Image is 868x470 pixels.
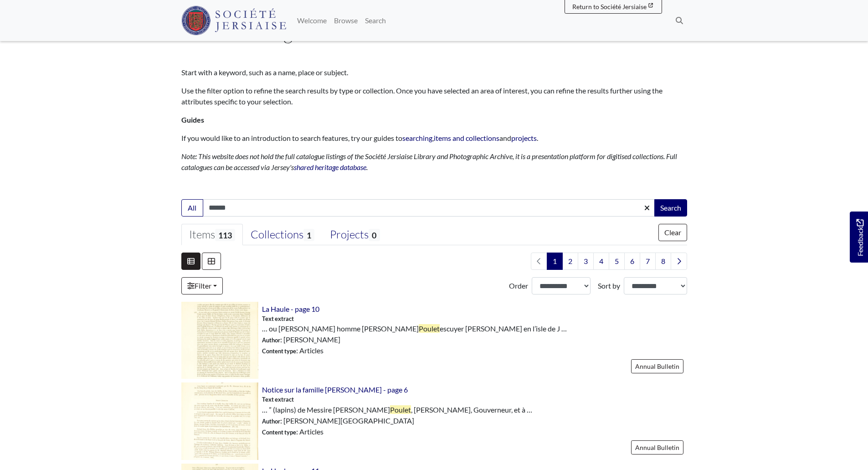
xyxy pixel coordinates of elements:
[850,212,868,263] a: Would you like to provide feedback?
[369,229,380,241] span: 0
[654,199,687,217] button: Search
[262,385,408,394] a: Notice sur la famille [PERSON_NAME] - page 6
[631,440,683,455] a: Annual Bulletin
[578,253,594,270] a: Goto page 3
[181,67,687,78] p: Start with a keyword, such as a name, place or subject.
[671,253,687,270] a: Next page
[854,219,865,256] span: Feedback
[215,229,235,241] span: 113
[262,418,280,425] span: Author
[624,253,640,270] a: Goto page 6
[262,347,296,355] span: Content type
[262,323,567,334] span: … ou [PERSON_NAME] homme [PERSON_NAME] escuyer [PERSON_NAME] en l’isle de J …
[181,6,287,35] img: Société Jersiaise
[509,280,528,291] label: Order
[640,253,656,270] a: Goto page 7
[181,115,204,124] strong: Guides
[262,404,532,415] span: … ” (lapins) de Messire [PERSON_NAME] , [PERSON_NAME], Gouverneur, et à …
[262,395,294,404] span: Text extract
[262,336,280,344] span: Author
[293,11,330,30] a: Welcome
[402,134,432,142] a: searching
[181,199,203,217] button: All
[181,133,687,144] p: If you would like to an introduction to search features, try our guides to , and .
[330,228,380,242] div: Projects
[203,199,655,217] input: Enter one or more search terms...
[511,134,537,142] a: projects
[531,253,547,270] li: Previous page
[361,11,390,30] a: Search
[419,324,440,333] span: Poulet
[593,253,609,270] a: Goto page 4
[572,3,647,10] span: Return to Société Jersiaise
[262,426,324,437] span: : Articles
[547,253,563,270] span: Goto page 1
[303,229,314,241] span: 1
[262,345,324,356] span: : Articles
[631,359,683,373] a: Annual Bulletin
[262,429,296,436] span: Content type
[181,302,258,379] img: La Haule - page 10
[262,334,340,345] span: : [PERSON_NAME]
[562,253,578,270] a: Goto page 2
[262,415,414,426] span: : [PERSON_NAME][GEOGRAPHIC_DATA]
[189,228,235,242] div: Items
[262,305,319,313] a: La Haule - page 10
[609,253,625,270] a: Goto page 5
[251,228,314,242] div: Collections
[181,85,687,107] p: Use the filter option to refine the search results by type or collection. Once you have selected ...
[434,134,499,142] a: items and collections
[330,11,361,30] a: Browse
[181,152,677,171] em: Note: This website does not hold the full catalogue listings of the Société Jersiaise Library and...
[527,253,687,270] nav: pagination
[262,315,294,323] span: Text extract
[655,253,671,270] a: Goto page 8
[181,4,287,37] a: Société Jersiaise logo
[181,382,258,460] img: Notice sur la famille Amy de Grouville - page 6
[598,280,620,291] label: Sort by
[658,224,687,241] button: Clear
[294,163,366,171] a: shared heritage database
[181,277,223,294] a: Filter
[390,405,411,414] span: Poulet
